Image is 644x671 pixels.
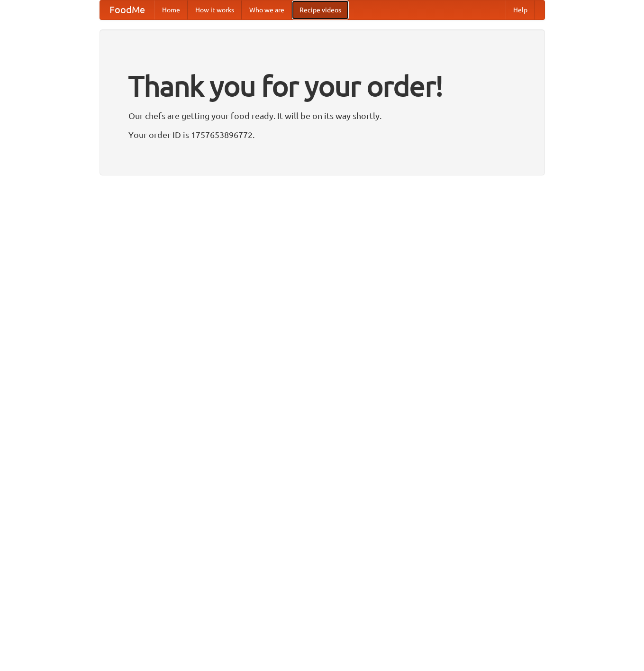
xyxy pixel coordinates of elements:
[506,0,535,19] a: Help
[128,128,516,142] p: Your order ID is 1757653896772.
[100,0,154,19] a: FoodMe
[128,109,516,123] p: Our chefs are getting your food ready. It will be on its way shortly.
[242,0,292,19] a: Who we are
[188,0,242,19] a: How it works
[128,63,516,109] h1: Thank you for your order!
[154,0,188,19] a: Home
[292,0,349,19] a: Recipe videos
